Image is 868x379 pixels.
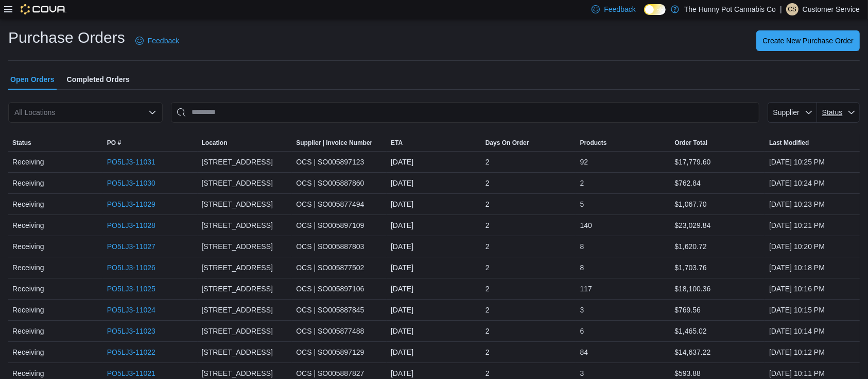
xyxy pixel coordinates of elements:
div: [DATE] 10:15 PM [765,300,860,320]
span: Open Orders [10,69,55,90]
span: Last Modified [769,139,809,147]
span: [STREET_ADDRESS] [202,261,273,274]
span: Receiving [12,156,44,168]
span: Receiving [12,177,44,189]
button: PO # [103,135,198,151]
span: [STREET_ADDRESS] [202,346,273,358]
span: Days On Order [485,139,529,147]
a: PO5LJ3-11024 [107,304,155,316]
a: PO5LJ3-11028 [107,219,155,232]
span: ETA [391,139,403,147]
div: $769.56 [670,300,765,320]
div: OCS | SO005887845 [292,300,387,320]
a: PO5LJ3-11030 [107,177,155,189]
span: Supplier [773,108,800,117]
div: [DATE] 10:12 PM [765,342,860,362]
div: OCS | SO005877502 [292,257,387,278]
span: [STREET_ADDRESS] [202,219,273,232]
div: OCS | SO005897129 [292,342,387,362]
button: Open list of options [148,108,157,117]
div: OCS | SO005897109 [292,215,387,236]
button: Order Total [670,135,765,151]
button: Status [817,102,860,123]
span: 8 [580,261,584,274]
p: The Hunny Pot Cannabis Co [684,3,776,15]
button: Products [576,135,671,151]
p: | [780,3,782,15]
span: Receiving [12,198,44,210]
span: 2 [485,198,490,210]
button: Supplier [768,102,817,123]
span: Supplier | Invoice Number [296,139,372,147]
span: Receiving [12,240,44,253]
button: Status [8,135,103,151]
a: Feedback [131,30,183,51]
div: OCS | SO005877494 [292,194,387,215]
div: [DATE] 10:20 PM [765,236,860,257]
a: PO5LJ3-11026 [107,261,155,274]
div: Location [202,139,228,147]
div: [DATE] [387,215,481,236]
div: [DATE] [387,194,481,215]
div: OCS | SO005887803 [292,236,387,257]
span: 117 [580,283,592,295]
span: 2 [485,219,490,232]
div: OCS | SO005887860 [292,173,387,193]
div: [DATE] [387,173,481,193]
span: Products [580,139,607,147]
span: 140 [580,219,592,232]
div: [DATE] 10:18 PM [765,257,860,278]
span: [STREET_ADDRESS] [202,304,273,316]
div: [DATE] [387,257,481,278]
span: 2 [485,156,490,168]
div: [DATE] [387,342,481,362]
span: Order Total [674,139,707,147]
h1: Purchase Orders [8,27,125,48]
div: $1,067.70 [670,194,765,215]
div: [DATE] [387,278,481,299]
button: Create New Purchase Order [756,30,860,51]
span: [STREET_ADDRESS] [202,240,273,253]
img: Cova [21,4,66,14]
span: PO # [107,139,121,147]
span: Receiving [12,219,44,232]
span: [STREET_ADDRESS] [202,198,273,210]
span: [STREET_ADDRESS] [202,177,273,189]
span: 2 [485,304,490,316]
div: [DATE] [387,300,481,320]
span: 2 [485,346,490,358]
span: 2 [580,177,584,189]
span: 84 [580,346,588,358]
span: Feedback [148,36,179,46]
span: 2 [485,325,490,337]
span: Receiving [12,261,44,274]
div: $14,637.22 [670,342,765,362]
div: $18,100.36 [670,278,765,299]
span: Feedback [604,4,635,14]
div: [DATE] [387,321,481,341]
div: OCS | SO005897106 [292,278,387,299]
p: Customer Service [803,3,860,15]
span: 2 [485,261,490,274]
input: This is a search bar. After typing your query, hit enter to filter the results lower in the page. [171,102,759,123]
span: 92 [580,156,588,168]
a: PO5LJ3-11027 [107,240,155,253]
div: Customer Service [786,3,798,15]
span: 2 [485,177,490,189]
span: 3 [580,304,584,316]
span: [STREET_ADDRESS] [202,156,273,168]
div: $1,620.72 [670,236,765,257]
span: Create New Purchase Order [762,36,854,46]
span: Receiving [12,325,44,337]
button: Supplier | Invoice Number [292,135,387,151]
span: Receiving [12,346,44,358]
a: PO5LJ3-11029 [107,198,155,210]
a: PO5LJ3-11025 [107,283,155,295]
div: [DATE] 10:21 PM [765,215,860,236]
a: PO5LJ3-11031 [107,156,155,168]
div: OCS | SO005897123 [292,152,387,172]
input: Dark Mode [644,4,666,15]
span: 2 [485,283,490,295]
